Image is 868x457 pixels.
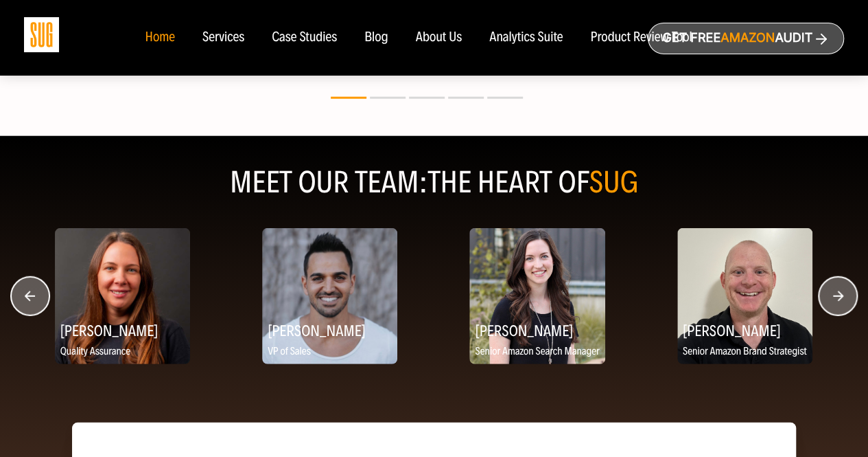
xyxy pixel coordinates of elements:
[262,344,397,361] p: VP of Sales
[55,344,190,361] p: Quality Assurance
[589,164,639,201] span: SUG
[262,317,397,344] h2: [PERSON_NAME]
[364,30,388,45] a: Blog
[55,317,190,344] h2: [PERSON_NAME]
[489,30,563,45] a: Analytics Suite
[648,23,844,54] a: Get freeAmazonAudit
[677,344,812,361] p: Senior Amazon Brand Strategist
[272,30,337,45] a: Case Studies
[469,317,605,344] h2: [PERSON_NAME]
[677,228,812,364] img: Kortney Kay, Senior Amazon Brand Strategist
[469,228,605,364] img: Rene Crandall, Senior Amazon Search Manager
[416,30,462,45] a: About Us
[262,228,397,364] img: Jeff Siddiqi, VP of Sales
[469,344,605,361] p: Senior Amazon Search Manager
[720,31,775,45] span: Amazon
[145,30,174,45] a: Home
[590,30,692,45] a: Product Review Tool
[677,317,812,344] h2: [PERSON_NAME]
[55,228,190,364] img: Viktoriia Komarova, Quality Assurance
[24,17,59,52] img: Sug
[202,30,244,45] a: Services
